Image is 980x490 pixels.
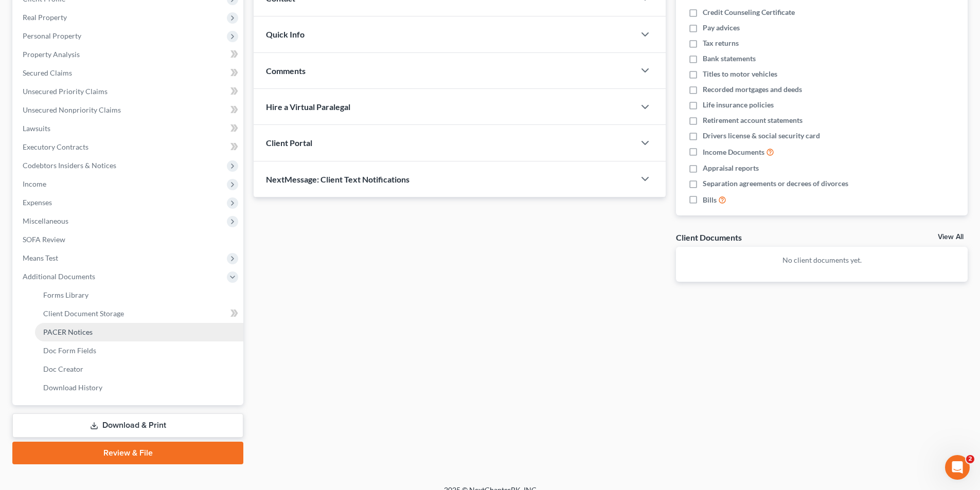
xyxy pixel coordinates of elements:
[23,179,46,188] span: Income
[266,66,306,76] span: Comments
[703,38,739,48] span: Tax returns
[703,163,759,173] span: Appraisal reports
[14,230,243,249] a: SOFA Review
[945,455,970,480] iframe: Intercom live chat
[703,147,764,157] span: Income Documents
[35,341,243,360] a: Doc Form Fields
[12,413,243,438] a: Download & Print
[14,64,243,82] a: Secured Claims
[43,309,124,318] span: Client Document Storage
[684,255,959,265] p: No client documents yet.
[703,23,740,33] span: Pay advices
[43,328,93,336] span: PACER Notices
[43,383,102,392] span: Download History
[35,378,243,397] a: Download History
[23,13,67,22] span: Real Property
[35,304,243,323] a: Client Document Storage
[23,253,58,262] span: Means Test
[23,161,116,170] span: Codebtors Insiders & Notices
[23,31,81,40] span: Personal Property
[703,7,795,17] span: Credit Counseling Certificate
[12,442,243,464] a: Review & File
[43,346,96,355] span: Doc Form Fields
[23,68,72,77] span: Secured Claims
[23,50,80,59] span: Property Analysis
[266,138,312,148] span: Client Portal
[14,138,243,156] a: Executory Contracts
[14,119,243,138] a: Lawsuits
[23,198,52,207] span: Expenses
[23,272,95,281] span: Additional Documents
[14,101,243,119] a: Unsecured Nonpriority Claims
[703,131,820,141] span: Drivers license & social security card
[703,84,802,95] span: Recorded mortgages and deeds
[23,235,65,244] span: SOFA Review
[23,142,88,151] span: Executory Contracts
[703,115,803,125] span: Retirement account statements
[266,29,305,39] span: Quick Info
[703,195,717,205] span: Bills
[14,82,243,101] a: Unsecured Priority Claims
[703,178,848,189] span: Separation agreements or decrees of divorces
[938,233,964,241] a: View All
[966,455,974,463] span: 2
[676,232,742,243] div: Client Documents
[703,69,777,79] span: Titles to motor vehicles
[14,45,243,64] a: Property Analysis
[43,365,83,373] span: Doc Creator
[35,286,243,304] a: Forms Library
[23,124,50,133] span: Lawsuits
[43,291,88,299] span: Forms Library
[23,105,121,114] span: Unsecured Nonpriority Claims
[35,360,243,378] a: Doc Creator
[23,216,68,225] span: Miscellaneous
[703,100,774,110] span: Life insurance policies
[266,102,350,112] span: Hire a Virtual Paralegal
[703,53,756,64] span: Bank statements
[35,323,243,341] a: PACER Notices
[23,87,108,96] span: Unsecured Priority Claims
[266,174,409,184] span: NextMessage: Client Text Notifications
